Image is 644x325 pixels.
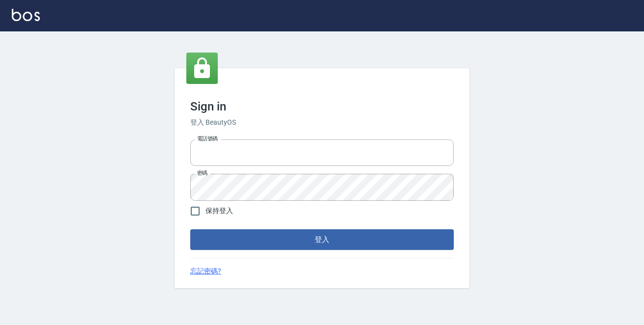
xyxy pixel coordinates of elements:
button: 登入 [190,229,454,250]
h6: 登入 BeautyOS [190,117,454,128]
label: 電話號碼 [197,135,218,142]
img: Logo [12,9,40,21]
a: 忘記密碼? [190,266,221,276]
h3: Sign in [190,100,454,113]
span: 保持登入 [205,206,233,216]
label: 密碼 [197,169,207,177]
